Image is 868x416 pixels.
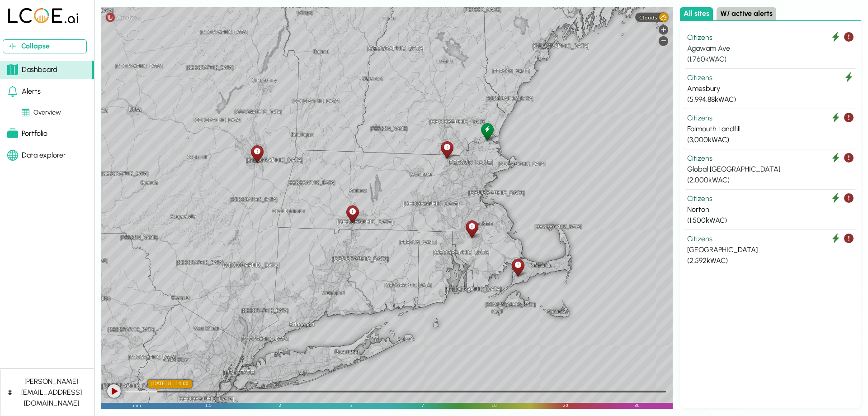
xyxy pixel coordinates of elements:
div: [PERSON_NAME][EMAIL_ADDRESS][DOMAIN_NAME] [16,376,87,409]
div: Portfolio [7,128,47,139]
div: Norton [687,204,854,215]
button: Citizens Falmouth Landfill (3,000kWAC) [684,109,857,149]
div: Citizens [687,113,854,124]
div: [GEOGRAPHIC_DATA] [687,244,854,255]
div: Overview [22,108,61,118]
div: Zoom out [659,36,668,46]
div: Dashboard [7,64,57,75]
button: Citizens Amesbury (5,994.88kWAC) [684,69,857,109]
div: Falmouth Landfill [687,124,854,134]
button: Citizens Global [GEOGRAPHIC_DATA] (2,000kWAC) [684,149,857,190]
div: ( 1,500 kWAC) [687,215,854,226]
div: Citizens [687,193,854,204]
div: Data explorer [7,150,66,161]
button: All sites [680,7,713,20]
button: W/ active alerts [717,7,776,20]
div: Norton [464,219,480,239]
div: ( 2,592 kWAC) [687,255,854,266]
div: Amesbury [687,83,854,94]
div: Agawam Ave [344,204,360,224]
div: Amesbury [479,121,495,142]
div: ( 3,000 kWAC) [687,134,854,145]
div: local time [148,380,192,388]
button: Collapse [3,39,87,53]
button: Citizens Agawam Ave (1,760kWAC) [684,29,857,69]
div: Citizens [687,32,854,43]
div: Citizens [687,153,854,164]
div: Zoom in [659,25,668,34]
div: Citizens [687,72,854,83]
div: Falmouth Landfill [510,257,526,277]
div: Tyngsborough [439,139,455,160]
div: ( 2,000 kWAC) [687,175,854,186]
div: ( 1,760 kWAC) [687,54,854,65]
div: Agawam Ave [687,43,854,54]
button: Citizens Norton (1,500kWAC) [684,190,857,230]
div: Alerts [7,86,41,97]
div: Citizens [687,234,854,244]
div: Global [GEOGRAPHIC_DATA] [687,164,854,175]
div: ( 5,994.88 kWAC) [687,94,854,105]
span: Clouds [639,14,657,20]
div: Select site list category [680,7,861,21]
button: Citizens [GEOGRAPHIC_DATA] (2,592kWAC) [684,230,857,270]
div: [DATE] 8 - 14:00 [148,380,192,388]
div: Global Albany [249,143,265,164]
